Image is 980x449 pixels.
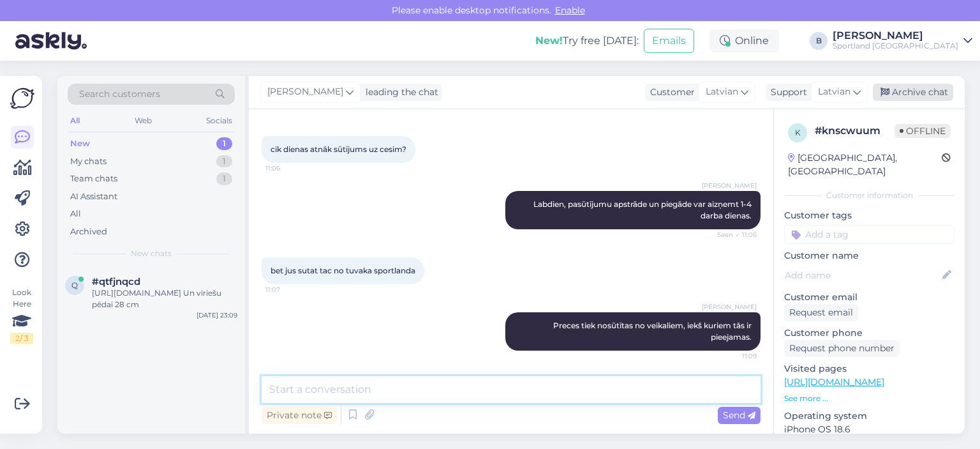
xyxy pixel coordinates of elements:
[833,31,972,51] a: [PERSON_NAME]Sportland [GEOGRAPHIC_DATA]
[553,321,754,342] span: Preces tiek nosūtītas no veikaliem, iekš kuriem tās ir pieejamas.
[360,86,438,99] div: leading the chat
[216,155,232,168] div: 1
[784,225,954,244] input: Add a tag
[10,86,34,110] img: Askly Logo
[784,362,954,376] p: Visited pages
[784,340,900,357] div: Request phone number
[766,86,807,99] div: Support
[71,280,78,290] span: q
[551,4,589,16] span: Enable
[70,208,81,220] div: All
[784,326,954,340] p: Customer phone
[197,310,237,320] div: [DATE] 23:09
[833,41,958,51] div: Sportland [GEOGRAPHIC_DATA]
[216,137,232,150] div: 1
[723,409,755,421] span: Send
[784,423,954,436] p: iPhone OS 18.6
[267,85,343,99] span: [PERSON_NAME]
[10,287,33,344] div: Look Here
[265,164,313,173] span: 11:06
[70,137,90,150] div: New
[10,333,33,344] div: 2 / 3
[70,155,107,168] div: My chats
[702,302,757,312] span: [PERSON_NAME]
[132,112,154,129] div: Web
[709,230,757,240] span: Seen ✓ 11:06
[216,172,232,185] div: 1
[784,376,884,388] a: [URL][DOMAIN_NAME]
[92,287,237,310] div: [URL][DOMAIN_NAME] Un vīriešu pēdai 28 cm
[818,85,850,99] span: Latvian
[702,181,757,190] span: [PERSON_NAME]
[785,268,940,282] input: Add name
[644,29,694,53] button: Emails
[92,276,140,287] span: #qtfjnqcd
[709,351,757,361] span: 11:09
[70,172,117,185] div: Team chats
[533,199,754,220] span: Labdien, pasūtījumu apstrāde un piegāde var aizņemt 1-4 darba dienas.
[79,88,160,101] span: Search customers
[895,124,951,138] span: Offline
[68,112,82,129] div: All
[204,112,235,129] div: Socials
[784,209,954,222] p: Customer tags
[709,29,779,52] div: Online
[70,190,117,203] div: AI Assistant
[70,225,107,238] div: Archived
[784,190,954,201] div: Customer information
[706,85,738,99] span: Latvian
[795,128,801,137] span: k
[788,151,942,178] div: [GEOGRAPHIC_DATA], [GEOGRAPHIC_DATA]
[265,285,313,294] span: 11:07
[784,393,954,404] p: See more ...
[784,291,954,304] p: Customer email
[810,32,828,50] div: B
[535,34,563,47] b: New!
[873,84,953,101] div: Archive chat
[815,123,895,139] div: # knscwuum
[131,248,172,259] span: New chats
[262,407,337,424] div: Private note
[833,31,958,41] div: [PERSON_NAME]
[784,249,954,263] p: Customer name
[784,304,858,321] div: Request email
[535,33,639,49] div: Try free [DATE]:
[784,409,954,423] p: Operating system
[271,266,415,275] span: bet jus sutat tac no tuvaka sportlanda
[645,86,695,99] div: Customer
[271,144,406,154] span: cik dienas atnāk sūtijums uz cesim?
